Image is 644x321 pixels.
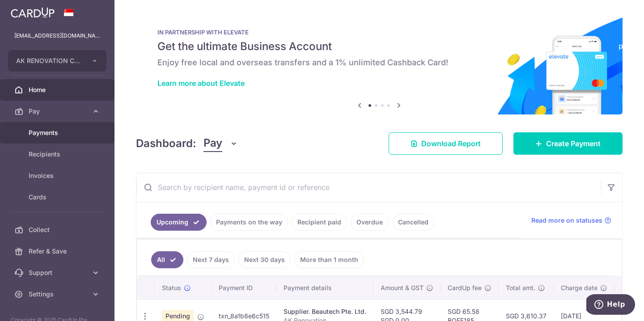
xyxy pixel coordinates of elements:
[29,247,88,256] span: Refer & Save
[284,307,366,316] div: Supplier. Beautech Pte. Ltd.
[29,193,88,202] span: Cards
[157,39,601,54] h5: Get the ultimate Business Account
[203,135,238,152] button: Pay
[294,251,364,268] a: More than 1 month
[29,150,88,159] span: Recipients
[561,283,597,292] span: Charge date
[546,138,601,149] span: Create Payment
[212,276,276,300] th: Payment ID
[29,128,88,137] span: Payments
[292,214,347,231] a: Recipient paid
[136,14,623,114] img: Renovation banner
[531,216,611,225] a: Read more on statuses
[136,173,601,202] input: Search by recipient name, payment id or reference
[151,214,207,231] a: Upcoming
[187,251,235,268] a: Next 7 days
[210,214,288,231] a: Payments on the way
[29,85,88,94] span: Home
[151,251,183,268] a: All
[16,56,82,65] span: AK RENOVATION CONTRACTORS PTE. LTD.
[29,225,88,234] span: Collect
[448,283,482,292] span: CardUp fee
[8,50,106,72] button: AK RENOVATION CONTRACTORS PTE. LTD.
[531,216,602,225] span: Read more on statuses
[381,283,424,292] span: Amount & GST
[14,31,100,40] p: [EMAIL_ADDRESS][DOMAIN_NAME]
[351,214,389,231] a: Overdue
[506,283,535,292] span: Total amt.
[136,135,196,152] h4: Dashboard:
[29,268,88,277] span: Support
[421,138,481,149] span: Download Report
[29,171,88,180] span: Invoices
[157,29,601,36] p: IN PARTNERSHIP WITH ELEVATE
[392,214,434,231] a: Cancelled
[162,283,181,292] span: Status
[157,79,245,88] a: Learn more about Elevate
[586,294,635,317] iframe: Opens a widget where you can find more information
[29,107,88,116] span: Pay
[157,57,601,68] h6: Enjoy free local and overseas transfers and a 1% unlimited Cashback Card!
[203,135,222,152] span: Pay
[513,132,623,155] a: Create Payment
[389,132,503,155] a: Download Report
[276,276,373,300] th: Payment details
[238,251,291,268] a: Next 30 days
[29,290,88,299] span: Settings
[11,7,55,18] img: CardUp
